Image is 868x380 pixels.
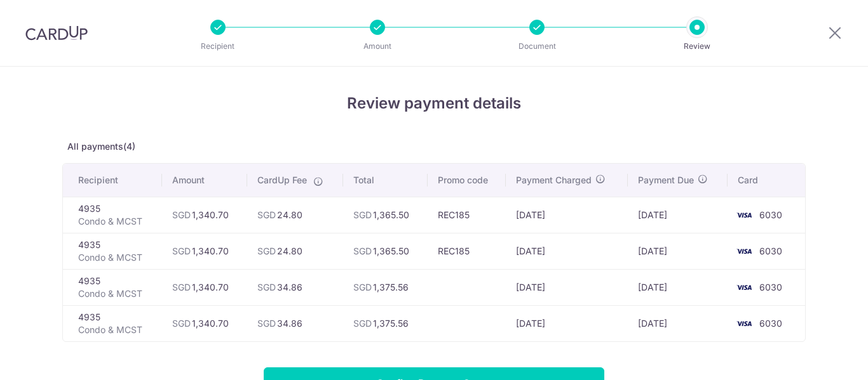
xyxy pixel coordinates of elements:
img: <span class="translation_missing" title="translation missing: en.account_steps.new_confirm_form.b... [731,244,757,259]
td: 24.80 [247,197,343,233]
p: Condo & MCST [78,251,152,264]
td: 1,340.70 [162,233,247,269]
span: SGD [257,209,276,220]
span: 6030 [759,282,782,292]
td: 1,365.50 [343,197,428,233]
th: Recipient [63,164,162,197]
span: Payment Charged [516,174,592,187]
td: [DATE] [506,197,628,233]
td: REC185 [428,197,506,233]
td: 4935 [63,233,162,269]
span: SGD [353,209,372,220]
span: 6030 [759,209,782,220]
p: All payments(4) [62,140,806,153]
span: SGD [172,209,191,220]
td: 24.80 [247,233,343,269]
img: CardUp [25,25,88,41]
td: 34.86 [247,269,343,305]
span: 6030 [759,318,782,329]
p: Condo & MCST [78,215,152,228]
span: SGD [257,282,276,292]
span: SGD [257,318,276,329]
img: <span class="translation_missing" title="translation missing: en.account_steps.new_confirm_form.b... [731,316,757,331]
th: Promo code [428,164,506,197]
span: SGD [172,246,191,256]
p: Recipient [171,40,265,53]
h4: Review payment details [62,92,806,115]
td: [DATE] [628,269,728,305]
td: REC185 [428,233,506,269]
p: Condo & MCST [78,324,152,336]
span: Payment Due [638,174,694,187]
td: [DATE] [506,305,628,341]
td: 1,340.70 [162,305,247,341]
td: 4935 [63,197,162,233]
td: 1,365.50 [343,233,428,269]
td: 34.86 [247,305,343,341]
p: Review [650,40,744,53]
th: Card [728,164,805,197]
td: 4935 [63,305,162,341]
td: [DATE] [628,197,728,233]
td: 1,340.70 [162,269,247,305]
p: Amount [330,40,424,53]
span: SGD [353,318,372,329]
td: 1,375.56 [343,269,428,305]
td: [DATE] [506,233,628,269]
th: Amount [162,164,247,197]
img: <span class="translation_missing" title="translation missing: en.account_steps.new_confirm_form.b... [731,207,757,223]
th: Total [343,164,428,197]
p: Condo & MCST [78,287,152,300]
td: 1,340.70 [162,197,247,233]
span: SGD [353,246,372,256]
td: 4935 [63,269,162,305]
td: 1,375.56 [343,305,428,341]
span: 6030 [759,246,782,256]
img: <span class="translation_missing" title="translation missing: en.account_steps.new_confirm_form.b... [731,280,757,295]
span: CardUp Fee [257,174,307,187]
span: SGD [172,318,191,329]
td: [DATE] [628,233,728,269]
span: SGD [172,282,191,292]
td: [DATE] [506,269,628,305]
p: Document [490,40,584,53]
span: SGD [353,282,372,292]
td: [DATE] [628,305,728,341]
span: SGD [257,246,276,256]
